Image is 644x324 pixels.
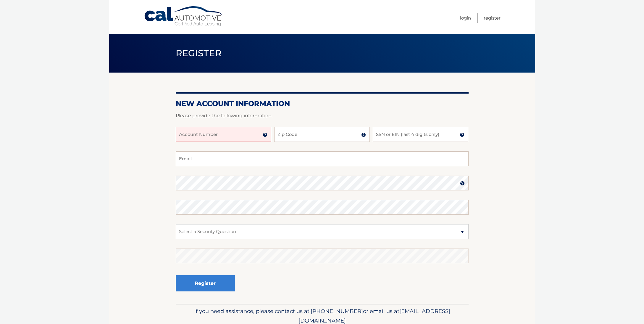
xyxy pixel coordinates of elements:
a: Login [460,13,471,23]
input: Account Number [176,127,271,142]
p: Please provide the following information. [176,112,469,120]
input: Email [176,151,469,166]
button: Register [176,275,235,291]
img: tooltip.svg [263,132,267,137]
a: Register [484,13,501,23]
img: tooltip.svg [460,181,465,186]
input: SSN or EIN (last 4 digits only) [373,127,468,142]
img: tooltip.svg [361,132,366,137]
a: Cal Automotive [144,6,224,27]
h2: New Account Information [176,99,469,108]
span: Register [176,48,222,59]
input: Zip Code [274,127,370,142]
img: tooltip.svg [460,132,464,137]
span: [PHONE_NUMBER] [311,308,363,315]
